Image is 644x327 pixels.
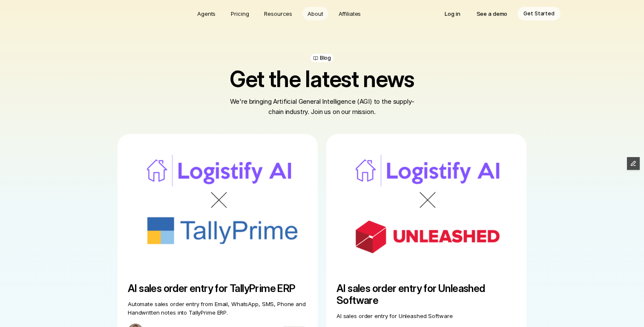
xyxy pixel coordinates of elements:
a: About [302,7,328,20]
p: Log in [445,9,460,18]
a: Resources [259,7,297,20]
p: Agents [197,9,216,18]
button: Edit Framer Content [627,157,640,170]
p: About [308,9,323,18]
h5: AI sales order entry for Unleashed Software [336,283,516,307]
p: Affiliates [339,9,361,18]
p: Pricing [231,9,249,18]
p: Get Started [523,9,555,18]
a: See a demo [471,7,514,20]
a: Get Started [517,7,561,20]
p: We're bringing Artificial General Intelligence (AGI) to the supply-chain industry. Join us on our... [228,96,416,117]
a: Pricing [226,7,254,20]
img: tallyprime-logistify [121,137,314,274]
h5: AI sales order entry for TallyPrime ERP [128,283,308,295]
a: Agents [192,7,221,20]
a: Log in [439,7,466,20]
a: Affiliates [333,7,366,20]
p: See a demo [477,9,508,18]
h1: Get the latest news [129,67,515,91]
img: logistify-unleashed [330,137,523,274]
p: Automate sales order entry from Email, WhatsApp, SMS, Phone and Handwritten notes into TallyPrime... [128,300,308,317]
p: Resources [264,9,292,18]
p: Blog [320,55,331,61]
p: AI sales order entry for Unleashed Software [336,312,516,320]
